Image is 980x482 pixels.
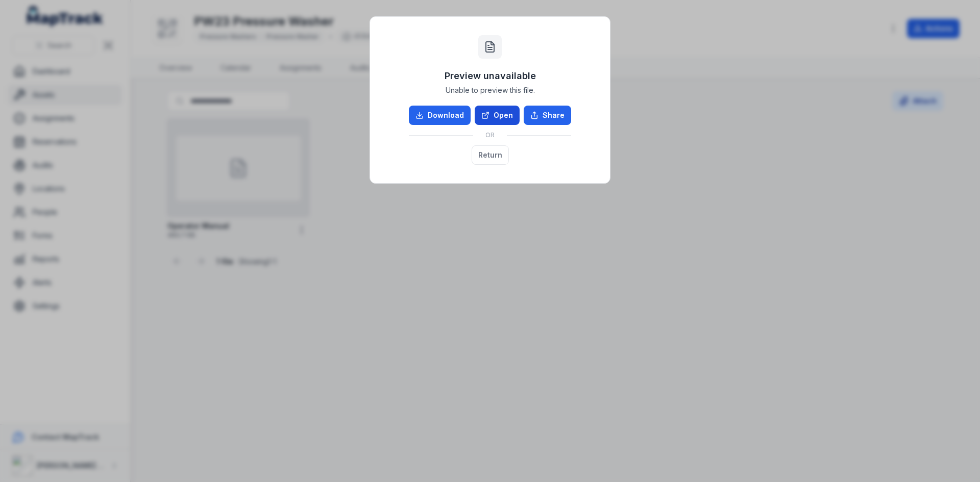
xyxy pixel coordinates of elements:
div: OR [409,125,571,145]
button: Return [472,145,509,165]
button: Share [524,106,571,125]
span: Unable to preview this file. [446,85,535,95]
h3: Preview unavailable [445,69,536,83]
a: Download [409,106,471,125]
a: Open [475,106,520,125]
